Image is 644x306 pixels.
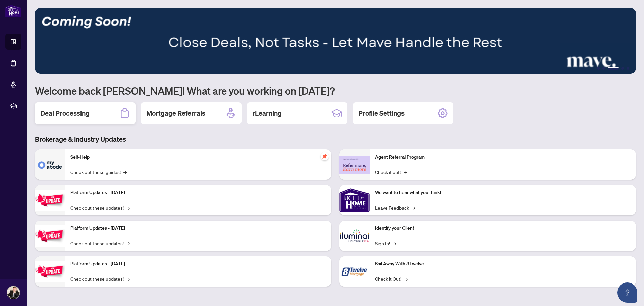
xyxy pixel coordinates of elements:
span: → [126,275,130,282]
span: → [126,239,130,247]
p: Platform Updates - [DATE] [70,189,326,196]
h3: Brokerage & Industry Updates [35,135,636,144]
img: logo [5,5,21,17]
h2: Deal Processing [40,108,90,118]
button: 3 [608,67,619,70]
img: Agent Referral Program [339,156,370,174]
span: → [412,204,415,211]
a: Check it out!→ [375,168,407,176]
p: Agent Referral Program [375,154,631,161]
button: 2 [602,67,605,70]
button: 1 [597,67,600,70]
img: Profile Icon [7,286,20,299]
p: Platform Updates - [DATE] [70,260,326,268]
h2: Profile Settings [358,108,405,118]
span: → [123,168,127,176]
button: Open asap [617,282,637,303]
button: 4 [621,67,624,70]
a: Check out these updates!→ [70,239,130,247]
a: Check out these updates!→ [70,275,130,282]
p: Platform Updates - [DATE] [70,225,326,232]
img: Sail Away With 8Twelve [339,256,370,287]
a: Check out these updates!→ [70,204,130,211]
a: Check it Out!→ [375,275,408,282]
img: Self-Help [35,149,65,180]
a: Sign In!→ [375,239,396,247]
img: We want to hear what you think! [339,185,370,215]
a: Leave Feedback→ [375,204,415,211]
p: Sail Away With 8Twelve [375,260,631,268]
img: Platform Updates - July 8, 2025 [35,225,65,247]
button: 5 [627,67,629,70]
img: Platform Updates - July 21, 2025 [35,190,65,211]
h2: Mortgage Referrals [146,108,205,118]
span: → [393,239,396,247]
p: Self-Help [70,154,326,161]
a: Check out these guides!→ [70,168,127,176]
img: Slide 2 [35,8,636,74]
p: We want to hear what you think! [375,189,631,196]
span: → [404,275,408,282]
span: → [126,204,130,211]
img: Identify your Client [339,221,370,251]
h2: rLearning [252,108,282,118]
span: pushpin [321,152,329,160]
span: → [404,168,407,176]
h1: Welcome back [PERSON_NAME]! What are you working on [DATE]? [35,84,636,97]
img: Platform Updates - June 23, 2025 [35,261,65,282]
p: Identify your Client [375,225,631,232]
